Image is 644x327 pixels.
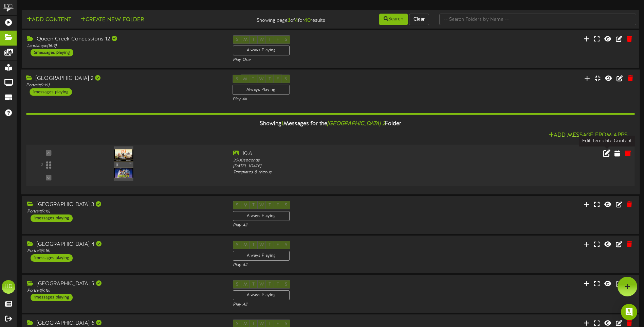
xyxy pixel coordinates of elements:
[327,121,385,127] i: [GEOGRAPHIC_DATA] 2
[621,304,637,320] div: Open Intercom Messenger
[78,16,146,24] button: Create New Folder
[233,302,428,308] div: Play All
[27,248,223,254] div: Portrait ( 9:16 )
[304,17,311,23] strong: 40
[233,46,290,55] div: Always Playing
[27,241,223,248] div: [GEOGRAPHIC_DATA] 4
[25,16,73,24] button: Add Content
[26,83,222,88] div: Portrait ( 9:16 )
[233,158,479,163] div: 3000 seconds
[114,147,133,181] img: 31b93c1e-7780-47be-8781-991ee0918cb0.png
[31,214,73,222] div: 1 messages playing
[27,43,223,49] div: Landscape ( 16:9 )
[27,209,223,214] div: Portrait ( 9:16 )
[21,117,640,131] div: Showing Messages for the Folder
[295,17,298,23] strong: 4
[233,223,428,228] div: Play All
[233,170,479,175] div: Templates & Menus
[281,121,283,127] span: 1
[31,294,73,301] div: 1 messages playing
[288,17,290,23] strong: 3
[233,57,428,63] div: Play One
[547,131,630,140] button: Add Message From Apps
[233,97,428,102] div: Play All
[26,75,222,83] div: [GEOGRAPHIC_DATA] 2
[30,88,72,96] div: 1 messages playing
[439,14,636,25] input: -- Search Folders by Name --
[233,251,290,261] div: Always Playing
[233,262,428,268] div: Play All
[233,211,290,221] div: Always Playing
[227,13,330,24] div: Showing page of for results
[233,290,290,300] div: Always Playing
[409,14,429,25] button: Clear
[31,49,73,56] div: 5 messages playing
[27,201,223,209] div: [GEOGRAPHIC_DATA] 3
[233,85,290,95] div: Always Playing
[2,280,15,294] div: HD
[27,280,223,288] div: [GEOGRAPHIC_DATA] 5
[379,14,408,25] button: Search
[27,35,223,43] div: Queen Creek Concessions 12
[31,254,73,262] div: 1 messages playing
[233,150,479,158] div: 10.6
[27,288,223,294] div: Portrait ( 9:16 )
[233,163,479,169] div: [DATE] - [DATE]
